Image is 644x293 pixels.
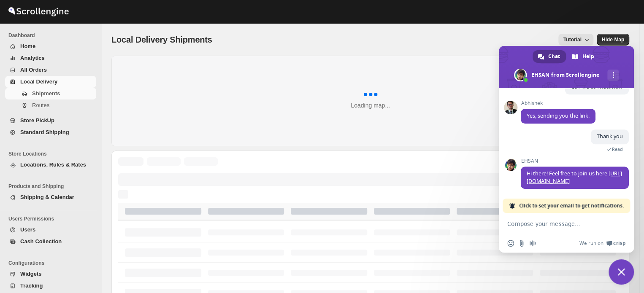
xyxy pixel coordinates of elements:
span: Hide Map [602,36,624,43]
span: Hi there! Feel free to join us here: [527,170,622,185]
span: Home [20,43,35,49]
button: Routes [5,99,96,111]
button: Tutorial [558,34,593,46]
button: Cash Collection [5,236,96,247]
span: Cash Collection [20,238,62,245]
button: Tracking [5,280,96,292]
span: Standard Shipping [20,129,69,135]
span: Tutorial [563,37,582,43]
span: All Orders [20,67,47,73]
div: Loading map... [351,101,390,110]
span: We run on [579,240,603,247]
button: Shipping & Calendar [5,191,96,203]
span: Store Locations [8,151,97,157]
button: Home [5,40,96,52]
span: Local Delivery [20,78,57,85]
span: Users Permissions [8,215,97,222]
textarea: Compose your message... [507,220,607,228]
div: Close chat [609,259,634,285]
a: [URL][DOMAIN_NAME] [527,170,622,185]
span: Read [612,146,623,152]
span: Tracking [20,282,43,289]
span: Analytics [20,55,45,61]
button: Map action label [597,34,629,46]
span: Shipping & Calendar [20,194,74,200]
span: Products and Shipping [8,183,97,190]
span: Chat [548,50,560,63]
span: Shipments [32,90,60,97]
button: Shipments [5,88,96,99]
span: Abhishek [521,100,595,106]
span: Send a file [518,240,525,247]
span: Click to set your email to get notifications. [519,199,624,213]
span: Store PickUp [20,117,54,124]
span: Widgets [20,271,41,277]
div: Help [567,50,600,63]
button: Locations, Rules & Rates [5,159,96,171]
span: Dashboard [8,32,97,39]
span: Audio message [529,240,536,247]
span: Locations, Rules & Rates [20,161,86,168]
span: Users [20,226,35,233]
span: EHSAN [521,158,629,164]
span: Thank you [597,133,623,140]
span: Insert an emoji [507,240,514,247]
span: Crisp [613,240,625,247]
button: Analytics [5,52,96,64]
span: Routes [32,102,49,108]
button: Users [5,224,96,236]
button: Widgets [5,268,96,280]
div: Chat [533,50,566,63]
button: All Orders [5,64,96,76]
span: Local Delivery Shipments [111,35,212,44]
span: Help [582,50,594,63]
span: Yes, sending you the link. [527,112,590,119]
a: We run onCrisp [579,240,625,247]
span: Configurations [8,260,97,266]
div: More channels [607,70,619,81]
